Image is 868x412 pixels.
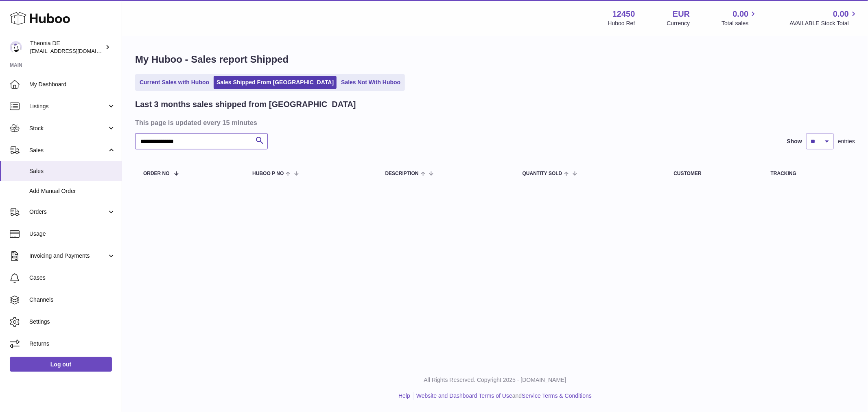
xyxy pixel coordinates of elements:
[398,392,410,399] a: Help
[29,103,107,110] span: Listings
[789,20,858,27] span: AVAILABLE Stock Total
[29,318,116,326] span: Settings
[29,340,116,348] span: Returns
[385,171,419,176] span: Description
[29,252,107,260] span: Invoicing and Payments
[673,171,754,176] div: Customer
[137,76,212,89] a: Current Sales with Huboo
[135,99,356,110] h2: Last 3 months sales shipped from [GEOGRAPHIC_DATA]
[29,125,107,132] span: Stock
[29,274,116,282] span: Cases
[789,9,858,27] a: 0.00 AVAILABLE Stock Total
[30,39,103,55] div: Theonia DE
[608,20,635,27] div: Huboo Ref
[787,138,802,145] label: Show
[667,20,690,27] div: Currency
[30,48,120,54] span: [EMAIL_ADDRESS][DOMAIN_NAME]
[29,187,116,195] span: Add Manual Order
[135,118,853,127] h3: This page is updated every 15 minutes
[722,20,758,27] span: Total sales
[10,41,22,53] img: info-de@theonia.com
[29,167,116,175] span: Sales
[722,9,758,27] a: 0.00 Total sales
[338,76,403,89] a: Sales Not With Huboo
[413,392,592,400] li: and
[252,171,284,176] span: Huboo P no
[673,9,690,20] strong: EUR
[10,357,112,372] a: Log out
[135,53,855,66] h1: My Huboo - Sales report Shipped
[416,392,512,399] a: Website and Dashboard Terms of Use
[838,138,855,145] span: entries
[833,9,849,20] span: 0.00
[29,81,116,88] span: My Dashboard
[29,208,107,216] span: Orders
[143,171,170,176] span: Order No
[29,147,107,154] span: Sales
[523,171,562,176] span: Quantity Sold
[522,392,592,399] a: Service Terms & Conditions
[612,9,635,20] strong: 12450
[771,171,847,176] div: Tracking
[733,9,749,20] span: 0.00
[129,376,861,384] p: All Rights Reserved. Copyright 2025 - [DOMAIN_NAME]
[214,76,337,89] a: Sales Shipped From [GEOGRAPHIC_DATA]
[29,230,116,238] span: Usage
[29,296,116,304] span: Channels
